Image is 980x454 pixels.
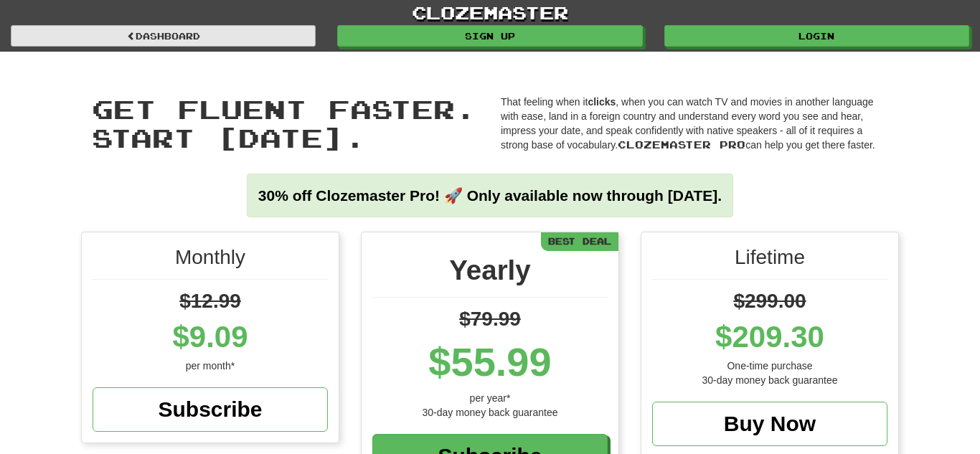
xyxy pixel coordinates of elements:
[459,308,521,330] span: $79.99
[337,25,642,47] a: Sign up
[372,250,608,298] div: Yearly
[372,405,608,420] div: 30-day money back guarantee
[93,316,328,359] div: $9.09
[372,334,608,391] div: $55.99
[652,373,887,387] div: 30-day money back guarantee
[179,290,241,312] span: $12.99
[93,387,328,432] a: Subscribe
[733,290,806,312] span: $299.00
[652,316,887,359] div: $209.30
[372,391,608,405] div: per year*
[93,359,328,373] div: per month*
[501,95,888,152] p: That feeling when it , when you can watch TV and movies in another language with ease, land in a ...
[652,359,887,373] div: One-time purchase
[11,25,316,47] a: Dashboard
[92,93,476,153] span: Get fluent faster. Start [DATE].
[652,243,887,280] div: Lifetime
[588,96,616,108] strong: clicks
[93,243,328,280] div: Monthly
[618,138,745,151] span: Clozemaster Pro
[652,402,887,446] a: Buy Now
[541,232,618,250] div: Best Deal
[664,25,969,47] a: Login
[258,187,722,204] strong: 30% off Clozemaster Pro! 🚀 Only available now through [DATE].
